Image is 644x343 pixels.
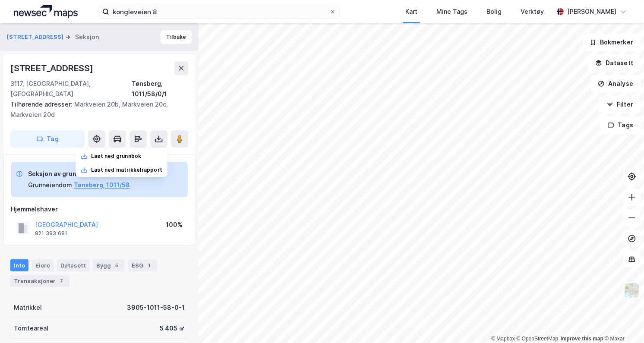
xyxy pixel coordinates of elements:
[561,336,603,342] a: Improve this map
[28,180,72,190] div: Grunneiendom
[405,6,417,17] div: Kart
[10,275,69,287] div: Transaksjoner
[601,302,644,343] div: Kontrollprogram for chat
[486,6,502,17] div: Bolig
[10,130,85,148] button: Tag
[160,323,185,334] div: 5 405 ㎡
[590,75,641,92] button: Analyse
[11,204,188,214] div: Hjemmelshaver
[91,153,141,160] div: Last ned grunnbok
[14,323,48,334] div: Tomteareal
[582,34,641,51] button: Bokmerker
[35,230,67,237] div: 921 383 681
[10,99,181,120] div: Markveien 20b, Markveien 20c, Markveien 20d
[10,259,28,271] div: Info
[601,302,644,343] iframe: Chat Widget
[161,30,192,44] button: Tilbake
[10,61,95,75] div: [STREET_ADDRESS]
[75,32,99,42] div: Seksjon
[113,261,121,270] div: 5
[14,5,78,18] img: logo.a4113a55bc3d86da70a041830d287a7e.svg
[491,336,515,342] a: Mapbox
[57,277,66,285] div: 7
[436,6,467,17] div: Mine Tags
[624,282,640,299] img: Z
[127,302,185,313] div: 3905-1011-58-0-1
[128,259,157,271] div: ESG
[74,180,130,190] button: Tønsberg, 1011/58
[588,54,641,72] button: Datasett
[145,261,154,270] div: 1
[93,259,125,271] div: Bygg
[28,169,130,179] div: Seksjon av grunneiendom
[57,259,89,271] div: Datasett
[7,33,65,41] button: [STREET_ADDRESS]
[10,79,132,99] div: 3117, [GEOGRAPHIC_DATA], [GEOGRAPHIC_DATA]
[10,101,74,108] span: Tilhørende adresser:
[567,6,616,17] div: [PERSON_NAME]
[14,302,42,313] div: Matrikkel
[599,96,641,113] button: Filter
[166,220,183,230] div: 100%
[132,79,188,99] div: Tønsberg, 1011/58/0/1
[521,6,544,17] div: Verktøy
[109,5,329,18] input: Søk på adresse, matrikkel, gårdeiere, leietakere eller personer
[600,116,641,134] button: Tags
[517,336,559,342] a: OpenStreetMap
[32,259,54,271] div: Eiere
[91,167,162,173] div: Last ned matrikkelrapport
